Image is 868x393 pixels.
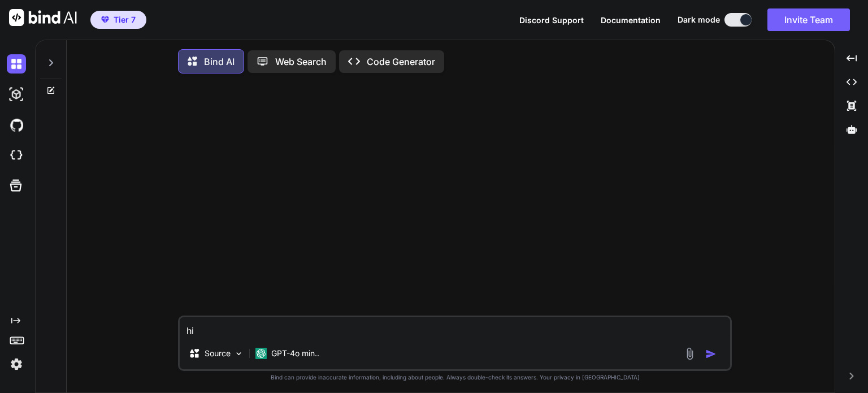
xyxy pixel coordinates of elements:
[178,373,732,382] p: Bind can provide inaccurate information, including about people. Always double-check its answers....
[7,355,26,374] img: settings
[519,14,584,26] button: Discord Support
[601,14,661,26] button: Documentation
[705,348,717,360] img: icon
[678,14,720,25] span: Dark mode
[367,55,435,68] p: Code Generator
[7,115,26,135] img: githubDark
[205,348,231,359] p: Source
[275,55,327,68] p: Web Search
[114,14,136,25] span: Tier 7
[204,55,235,68] p: Bind AI
[767,8,850,31] button: Invite Team
[180,317,730,338] textarea: hi
[271,348,319,359] p: GPT-4o min..
[7,146,26,165] img: cloudideIcon
[683,347,696,360] img: attachment
[7,54,26,74] img: darkChat
[90,11,146,29] button: premiumTier 7
[255,348,267,359] img: GPT-4o mini
[601,15,661,25] span: Documentation
[101,16,109,23] img: premium
[7,85,26,104] img: darkAi-studio
[519,15,584,25] span: Discord Support
[9,9,77,26] img: Bind AI
[234,349,244,359] img: Pick Models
